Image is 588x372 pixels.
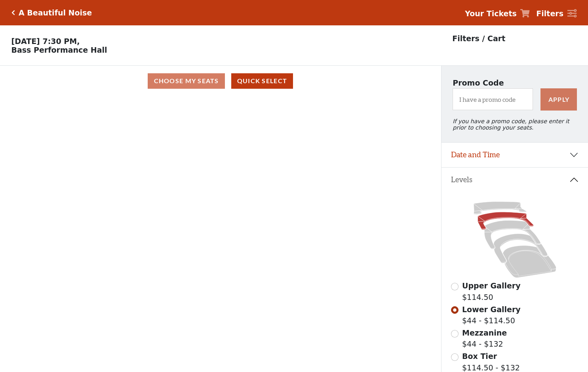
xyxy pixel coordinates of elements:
strong: Your Tickets [465,9,517,18]
path: Orchestra / Parterre Circle - Seats Available: 14 [502,246,556,278]
p: Filters / Cart [452,33,505,44]
input: I have a promo code [453,88,533,110]
label: $44 - $132 [462,327,507,350]
p: Promo Code [453,77,577,89]
a: Click here to go back to filters [11,10,15,15]
path: Lower Gallery - Seats Available: 36 [478,212,533,230]
a: Your Tickets [465,8,530,19]
label: $44 - $114.50 [462,304,521,326]
span: Lower Gallery [462,305,521,314]
button: Quick Select [231,73,293,89]
button: Date and Time [441,143,588,167]
button: Levels [441,168,588,192]
path: Box Tier - Seats Available: 14 [493,234,547,263]
span: Box Tier [462,352,497,361]
label: $114.50 [462,280,521,303]
h5: A Beautiful Noise [19,8,92,17]
path: Upper Gallery - Seats Available: 273 [474,202,526,214]
span: Upper Gallery [462,281,521,290]
a: Filters [536,8,577,19]
path: Mezzanine - Seats Available: 26 [484,221,540,249]
p: If you have a promo code, please enter it prior to choosing your seats. [453,118,577,131]
span: Mezzanine [462,328,507,337]
strong: Filters [536,9,563,18]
